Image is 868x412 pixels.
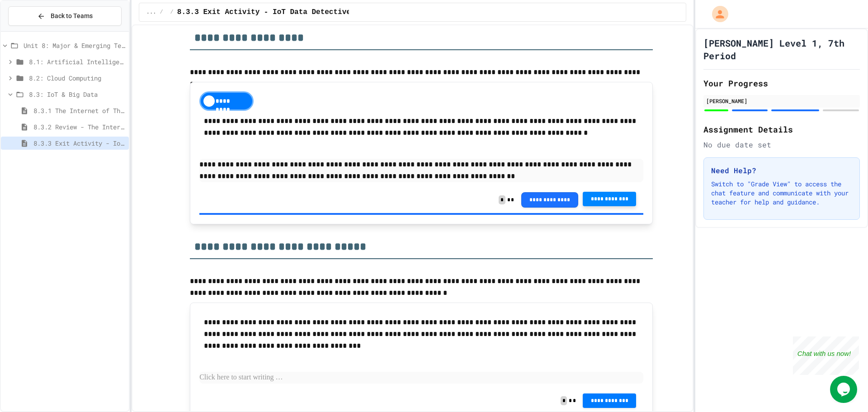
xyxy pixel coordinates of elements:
span: 8.3: IoT & Big Data [29,90,125,99]
span: ... [146,9,156,16]
h2: Assignment Details [703,123,860,136]
span: 8.3.1 The Internet of Things and Big Data: Our Connected Digital World [33,106,125,115]
h2: Your Progress [703,77,860,90]
p: Switch to "Grade View" to access the chat feature and communicate with your teacher for help and ... [711,180,852,207]
span: Back to Teams [51,11,93,21]
div: My Account [703,4,731,24]
span: 8.3.2 Review - The Internet of Things and Big Data [33,122,125,132]
span: 8.1: Artificial Intelligence Basics [29,57,125,66]
span: 8.3.3 Exit Activity - IoT Data Detective Challenge [33,138,125,148]
iframe: chat widget [830,376,859,403]
span: 8.3.3 Exit Activity - IoT Data Detective Challenge [177,7,394,18]
div: No due date set [703,139,860,150]
div: [PERSON_NAME] [706,97,857,105]
h3: Need Help? [711,165,852,176]
span: 8.2: Cloud Computing [29,73,125,83]
h1: [PERSON_NAME] Level 1, 7th Period [703,37,860,62]
span: / [170,9,174,16]
span: / [160,9,163,16]
iframe: chat widget [793,336,859,375]
button: Back to Teams [8,6,122,26]
span: Unit 8: Major & Emerging Technologies [24,41,125,50]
